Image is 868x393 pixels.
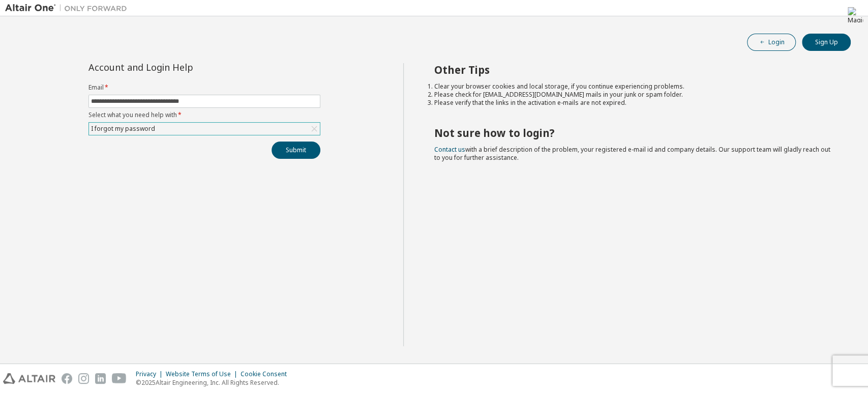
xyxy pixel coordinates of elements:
[89,123,320,135] div: I forgot my password
[434,145,465,154] a: Contact us
[88,83,320,92] label: Email
[112,373,127,384] img: youtube.svg
[434,91,832,99] li: Please check for [EMAIL_ADDRESS][DOMAIN_NAME] mails in your junk or spam folder.
[166,370,241,378] div: Website Terms of Use
[3,373,55,384] img: altair_logo.svg
[136,378,293,387] p: © 2025 Altair Engineering, Inc. All Rights Reserved.
[62,373,72,384] img: facebook.svg
[434,63,832,76] h2: Other Tips
[747,34,796,51] button: Login
[95,373,106,384] img: linkedin.svg
[241,370,293,378] div: Cookie Consent
[434,126,832,139] h2: Not sure how to login?
[434,145,830,162] span: with a brief description of the problem, your registered e-mail id and company details. Our suppo...
[272,142,320,159] button: Submit
[5,3,132,13] img: Altair One
[802,34,851,51] button: Sign Up
[88,111,320,119] label: Select what you need help with
[434,82,832,91] li: Clear your browser cookies and local storage, if you continue experiencing problems.
[434,99,832,107] li: Please verify that the links in the activation e-mails are not expired.
[78,373,89,384] img: instagram.svg
[89,123,157,134] div: I forgot my password
[136,370,166,378] div: Privacy
[88,63,274,71] div: Account and Login Help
